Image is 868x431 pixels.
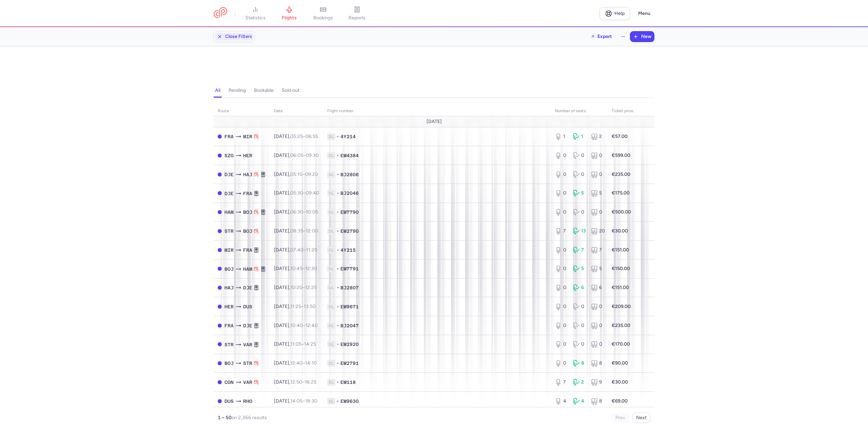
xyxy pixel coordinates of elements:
[612,304,631,309] strong: €209.00
[340,247,356,253] span: 4Y215
[290,341,301,347] time: 11:05
[630,32,654,42] button: New
[555,209,568,215] div: 0
[327,284,335,291] span: 1L
[290,379,302,385] time: 12:50
[555,341,568,348] div: 0
[304,341,316,347] time: 14:25
[305,398,317,404] time: 18:30
[340,303,359,310] span: EW9671
[555,152,568,159] div: 0
[327,360,335,367] span: 1L
[573,171,586,178] div: 0
[591,152,604,159] div: 0
[591,247,604,253] div: 7
[327,228,335,234] span: 1L
[555,360,568,367] div: 0
[290,304,316,309] span: –
[573,341,586,348] div: 0
[349,15,366,21] span: reports
[340,322,359,329] span: BJ2047
[340,133,356,140] span: 4Y214
[591,190,604,197] div: 5
[214,32,255,42] button: Close Filters
[290,266,317,271] span: –
[551,106,608,116] th: number of seats
[305,171,318,177] time: 09:20
[282,87,299,94] h4: sold out
[612,323,630,328] strong: €235.00
[290,360,317,366] span: –
[224,322,234,329] span: FRA
[224,68,254,74] span: Days of week
[305,379,316,385] time: 16:25
[327,265,335,272] span: 1L
[612,247,629,253] strong: €151.00
[290,247,303,253] time: 07:40
[224,360,234,367] span: BOJ
[243,322,252,329] span: DJE
[313,15,333,21] span: bookings
[290,152,303,158] time: 06:05
[243,133,252,140] span: MIR
[340,360,359,367] span: EW2791
[555,398,568,405] div: 4
[591,379,604,386] div: 9
[243,284,252,291] span: DJE
[270,106,323,116] th: date
[274,360,317,366] span: [DATE],
[306,209,318,215] time: 10:05
[290,323,303,328] time: 10:40
[224,265,234,273] span: BOJ
[274,304,316,309] span: [DATE],
[290,228,303,234] time: 08:35
[243,397,252,405] span: RHO
[290,341,316,347] span: –
[327,322,335,329] span: 1L
[254,87,274,94] h4: bookable
[224,341,234,348] span: STR
[573,133,586,140] div: 1
[591,284,604,291] div: 6
[294,54,348,60] span: Destination
[612,228,628,234] strong: €30.00
[612,285,629,290] strong: €151.00
[555,284,568,291] div: 0
[573,190,586,197] div: 5
[224,303,234,310] span: HER
[337,398,339,405] span: •
[424,52,467,62] button: Start date
[224,171,234,178] span: DJE
[591,360,604,367] div: 8
[327,209,335,215] span: 1L
[284,52,350,62] button: Destination
[274,379,316,385] span: [DATE],
[272,6,306,21] a: flights
[573,247,586,253] div: 7
[290,134,318,139] span: –
[337,303,339,310] span: •
[243,341,252,348] span: VAR
[573,265,586,272] div: 5
[614,11,625,16] span: Help
[243,152,252,159] span: HER
[573,303,586,310] div: 0
[224,152,234,159] span: SZG
[612,360,628,366] strong: €90.00
[243,227,252,235] span: BOJ
[290,247,317,253] span: –
[306,6,340,21] a: bookings
[337,171,339,178] span: •
[274,171,318,177] span: [DATE],
[214,106,270,116] th: route
[555,133,568,140] div: 1
[327,152,335,159] span: 1L
[573,284,586,291] div: 6
[471,52,514,62] button: End date
[327,171,335,178] span: 1L
[573,209,586,215] div: 0
[340,6,374,21] a: reports
[573,360,586,367] div: 8
[274,134,318,139] span: [DATE],
[555,190,568,197] div: 0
